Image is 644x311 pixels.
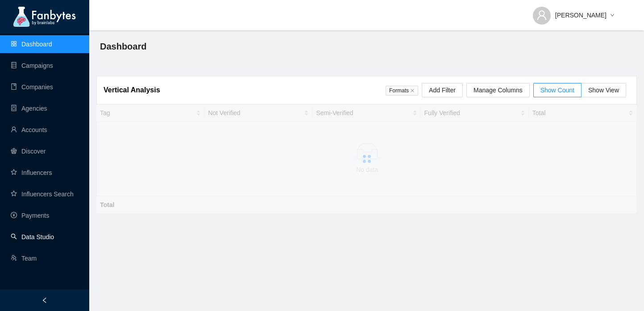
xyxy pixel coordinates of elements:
[11,62,53,69] a: databaseCampaigns
[526,4,622,19] button: [PERSON_NAME]down
[11,233,54,241] a: searchData Studio
[610,13,615,18] span: down
[429,85,456,95] span: Add Filter
[540,87,574,94] span: Show Count
[588,87,619,94] span: Show View
[410,88,415,93] span: close
[386,86,418,95] span: Formats
[11,83,53,91] a: bookCompanies
[42,297,48,303] span: left
[11,255,37,262] a: usergroup-addTeam
[100,39,146,54] span: Dashboard
[11,41,52,48] a: appstoreDashboard
[11,212,49,219] a: pay-circlePayments
[11,105,47,112] a: containerAgencies
[422,83,463,97] button: Add Filter
[555,10,607,20] span: [PERSON_NAME]
[11,169,52,176] a: starInfluencers
[466,83,530,97] button: Manage Columns
[536,10,547,21] span: user
[11,148,46,155] a: radar-chartDiscover
[104,84,160,95] article: Vertical Analysis
[474,85,523,95] span: Manage Columns
[11,191,74,198] a: starInfluencers Search
[11,126,47,133] a: userAccounts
